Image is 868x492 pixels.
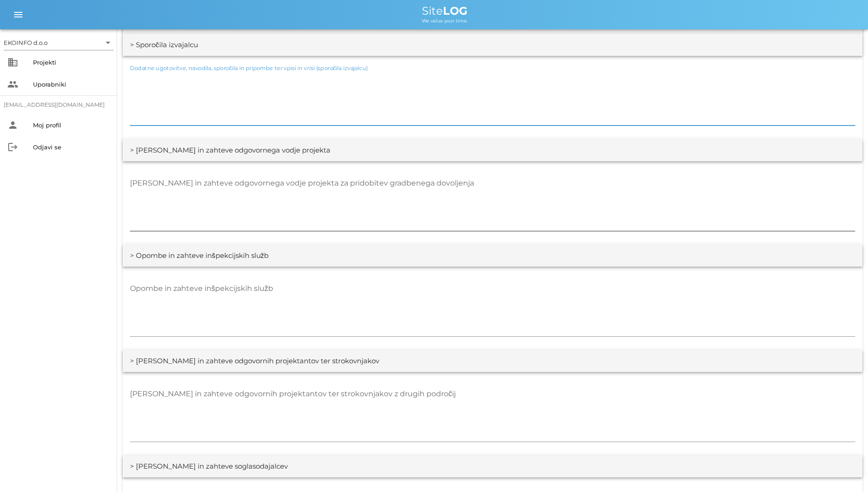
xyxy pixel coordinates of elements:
div: > [PERSON_NAME] in zahteve odgovornega vodje projekta [130,145,330,156]
i: business [7,57,18,68]
div: Projekti [33,59,110,66]
div: > Opombe in zahteve inšpekcijskih služb [130,251,269,261]
label: Dodatne ugotovitve, navodila, sporočila in pripombe ter vpisi in vrisi (sporočila izvajalcu) [130,65,368,72]
b: LOG [443,4,468,17]
span: Site [422,4,468,17]
i: menu [13,9,24,20]
div: EKOINFO d.o.o [4,35,113,50]
i: logout [7,142,18,153]
div: > Sporočila izvajalcu [130,40,198,50]
div: Moj profil [33,121,110,129]
div: Uporabniki [33,81,110,88]
i: arrow_drop_down [102,37,113,48]
i: person [7,120,18,131]
div: EKOINFO d.o.o [4,38,48,47]
span: We value your time. [422,18,468,24]
i: people [7,79,18,90]
div: > [PERSON_NAME] in zahteve soglasodajalcev [130,461,288,472]
iframe: Chat Widget [822,448,868,492]
div: Pripomoček za klepet [822,448,868,492]
div: > [PERSON_NAME] in zahteve odgovornih projektantov ter strokovnjakov [130,356,379,366]
div: Odjavi se [33,143,110,151]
